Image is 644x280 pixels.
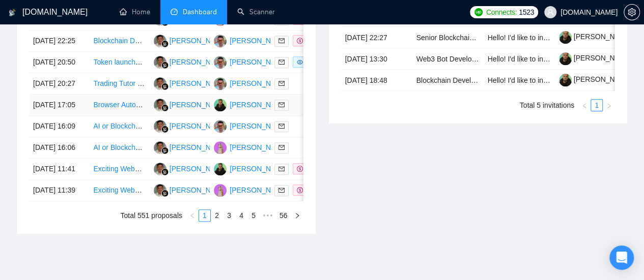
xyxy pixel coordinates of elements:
a: AS[PERSON_NAME] [214,143,288,151]
td: [DATE] 22:27 [341,27,412,48]
a: Senior Blockchain Developer for DEX [416,34,535,42]
td: [DATE] 18:48 [341,70,412,91]
img: SH [154,163,166,175]
a: homeHome [120,8,150,16]
a: VB[PERSON_NAME] [214,79,288,87]
a: 1 [199,210,210,221]
button: setting [624,4,640,20]
a: SH[PERSON_NAME] [154,121,228,130]
a: SH[PERSON_NAME] [154,185,228,194]
li: Next Page [291,209,303,222]
span: dashboard [171,8,178,15]
a: Token launcher Platform like Pump Fun/MoonShots [93,58,256,66]
div: [PERSON_NAME] [230,163,288,174]
td: Exciting Web3 Game(Racing): Game&Web3 Developer Wanted! [89,180,149,201]
span: mail [278,123,285,129]
a: SH[PERSON_NAME] [154,100,228,108]
a: 1 [591,100,602,111]
a: SH[PERSON_NAME] [154,143,228,151]
td: AI or Blockchain Specialist [89,116,149,137]
span: mail [278,59,285,65]
td: [DATE] 11:39 [29,180,89,201]
img: upwork-logo.png [474,8,483,16]
span: eye [297,59,303,65]
img: SH [154,99,166,111]
li: 5 [247,209,260,222]
a: 3 [223,210,235,221]
a: setting [624,8,640,16]
span: mail [278,187,285,193]
a: AI or Blockchain Specialist [93,122,177,130]
span: [PERSON_NAME] [559,75,632,83]
img: VB [214,120,227,133]
span: left [581,103,587,109]
div: [PERSON_NAME] [230,142,288,153]
li: Total 551 proposals [121,209,182,222]
img: gigradar-bm.png [161,168,169,175]
div: [PERSON_NAME] [170,99,228,110]
a: VB[PERSON_NAME] [214,36,288,44]
li: 4 [235,209,247,222]
li: 56 [276,209,291,222]
a: searchScanner [237,8,275,16]
td: Exciting Web3 Game(Racing): Game&Web3 Developer Wanted! [89,159,149,180]
img: VB [214,35,227,47]
img: c1xoYCvH-I8Inu5tkCRSJtUgA1XfBOjNiBLSv7B9kyVh4PHzLeP9eKXCT8n-mu77Dv [559,74,572,86]
img: AS [214,141,227,154]
img: SH [154,184,166,197]
div: [PERSON_NAME] [170,163,228,174]
img: gigradar-bm.png [161,126,169,133]
div: [PERSON_NAME] [170,35,228,46]
a: VB[PERSON_NAME] [214,57,288,66]
span: [PERSON_NAME] [559,54,632,62]
td: [DATE] 20:27 [29,73,89,95]
button: right [291,209,303,222]
button: left [578,99,591,111]
li: Previous Page [578,99,591,111]
a: Web3 Bot Developer for Cryptocurrency Volume Buys [416,55,586,63]
td: Blockchain Developer [412,70,484,91]
td: Blockchain Developer Opportunity for Kuverse NFT Marketplace Project [89,30,149,52]
img: SH [154,120,166,133]
img: ES [214,99,227,111]
img: SH [154,56,166,69]
td: [DATE] 11:41 [29,159,89,180]
a: 2 [211,210,222,221]
a: 56 [276,210,291,221]
td: [DATE] 17:05 [29,95,89,116]
img: gigradar-bm.png [161,40,169,47]
div: [PERSON_NAME] [230,184,288,196]
a: ES[PERSON_NAME] [214,164,288,172]
div: [PERSON_NAME] [170,142,228,153]
div: Open Intercom Messenger [609,245,634,270]
img: VB [214,56,227,69]
a: Browser Automation Platform Needed (Fulltime / Large Project) [93,101,292,109]
span: dollar [297,166,303,172]
div: [PERSON_NAME] [170,184,228,196]
span: [PERSON_NAME] [559,33,632,41]
img: ES [214,163,227,175]
img: AS [214,184,227,197]
div: [PERSON_NAME] [230,35,288,46]
div: [PERSON_NAME] [230,120,288,132]
a: VB[PERSON_NAME] [214,121,288,130]
div: [PERSON_NAME] [170,56,228,68]
a: AI or Blockchain Specialist [93,143,177,151]
span: setting [624,8,639,16]
span: mail [278,102,285,108]
li: Previous Page [186,209,199,222]
button: right [603,99,615,111]
div: [PERSON_NAME] [230,78,288,89]
li: 2 [211,209,223,222]
a: Blockchain Developer Opportunity for Kuverse NFT Marketplace Project [93,37,320,45]
span: mail [278,166,285,172]
img: VB [214,77,227,90]
a: AS[PERSON_NAME] [214,185,288,194]
td: Trading Tutor Needed [89,73,149,95]
span: right [294,212,300,219]
img: c1xoYCvH-I8Inu5tkCRSJtUgA1XfBOjNiBLSv7B9kyVh4PHzLeP9eKXCT8n-mu77Dv [559,52,572,65]
span: Connects: [486,7,517,18]
td: Token launcher Platform like Pump Fun/MoonShots [89,52,149,73]
a: Trading Tutor Needed [93,79,162,87]
a: SH[PERSON_NAME] [154,79,228,87]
